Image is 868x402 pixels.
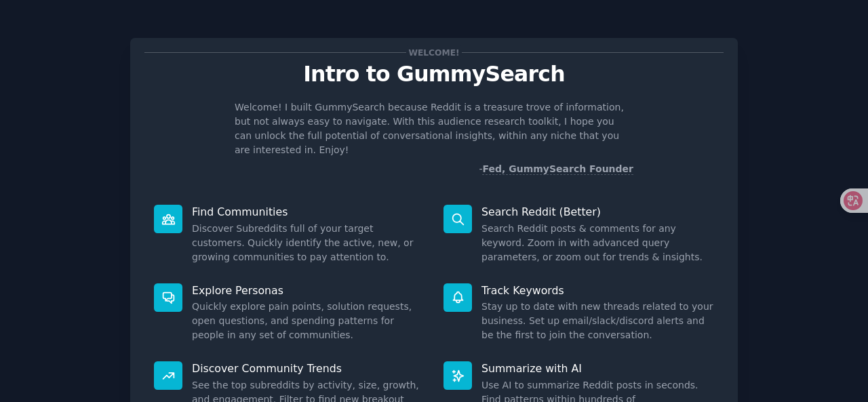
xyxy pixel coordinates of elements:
[482,163,633,175] a: Fed, GummySearch Founder
[192,361,425,376] p: Discover Community Trends
[479,162,633,176] div: -
[192,222,425,264] dd: Discover Subreddits full of your target customers. Quickly identify the active, new, or growing c...
[235,100,633,157] p: Welcome! I built GummySearch because Reddit is a treasure trove of information, but not always ea...
[192,300,425,342] dd: Quickly explore pain points, solution requests, open questions, and spending patterns for people ...
[481,205,714,219] p: Search Reddit (Better)
[481,361,714,376] p: Summarize with AI
[192,283,425,298] p: Explore Personas
[192,205,425,219] p: Find Communities
[406,45,462,60] span: Welcome!
[481,222,714,264] dd: Search Reddit posts & comments for any keyword. Zoom in with advanced query parameters, or zoom o...
[144,62,724,86] p: Intro to GummySearch
[481,300,714,342] dd: Stay up to date with new threads related to your business. Set up email/slack/discord alerts and ...
[481,283,714,298] p: Track Keywords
